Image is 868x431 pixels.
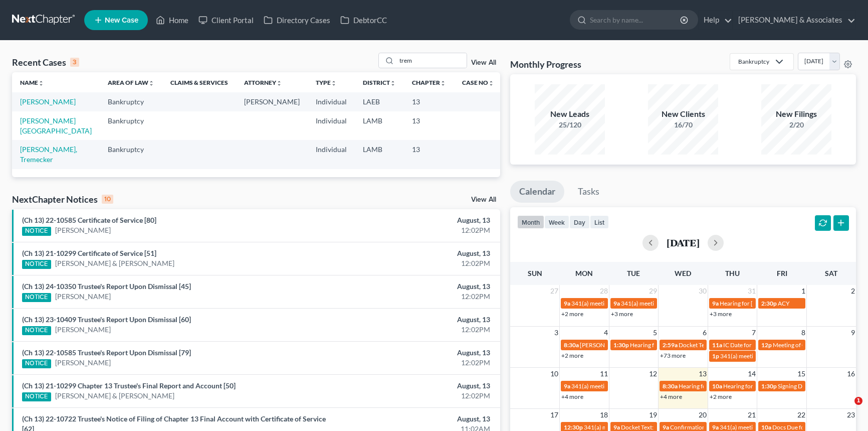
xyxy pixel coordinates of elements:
[561,393,583,400] a: +4 more
[621,300,718,307] span: 341(a) meeting for [PERSON_NAME]
[702,327,708,339] span: 6
[510,181,564,203] a: Calendar
[22,216,156,224] a: (Ch 13) 22-10585 Certificate of Service [80]
[38,80,44,86] i: unfold_more
[100,92,162,111] td: Bankruptcy
[70,58,79,67] div: 3
[331,80,337,86] i: unfold_more
[440,80,446,86] i: unfold_more
[584,423,681,431] span: 341(a) meeting for [PERSON_NAME]
[55,358,111,368] a: [PERSON_NAME]
[396,53,467,68] input: Search by name...
[471,59,496,66] a: View All
[777,269,787,277] span: Fri
[363,79,396,86] a: Districtunfold_more
[355,111,404,140] td: LAMB
[751,327,757,339] span: 7
[404,111,454,140] td: 13
[712,341,722,349] span: 11a
[55,258,174,268] a: [PERSON_NAME] & [PERSON_NAME]
[698,368,708,380] span: 13
[20,97,76,106] a: [PERSON_NAME]
[553,327,559,339] span: 3
[778,300,789,307] span: ACY
[564,300,570,307] span: 9a
[355,140,404,169] td: LAMB
[670,423,855,431] span: Confirmation hearing for Dually [PERSON_NAME] & [PERSON_NAME]
[22,227,51,236] div: NOTICE
[341,292,490,302] div: 12:02PM
[244,79,282,86] a: Attorneyunfold_more
[698,285,708,297] span: 30
[510,58,581,70] h3: Monthly Progress
[12,193,113,205] div: NextChapter Notices
[517,215,544,229] button: month
[341,391,490,401] div: 12:02PM
[846,368,856,380] span: 16
[648,285,658,297] span: 29
[569,215,590,229] button: day
[712,423,719,431] span: 9a
[22,260,51,269] div: NOTICE
[341,281,490,292] div: August, 13
[720,352,817,360] span: 341(a) meeting for [PERSON_NAME]
[308,111,355,140] td: Individual
[308,140,355,169] td: Individual
[699,11,732,29] a: Help
[850,327,856,339] span: 9
[355,92,404,111] td: LAEB
[800,327,806,339] span: 8
[308,92,355,111] td: Individual
[341,358,490,368] div: 12:02PM
[316,79,337,86] a: Typeunfold_more
[22,348,191,357] a: (Ch 13) 22-10585 Trustee's Report Upon Dismissal [79]
[341,414,490,424] div: August, 13
[747,368,757,380] span: 14
[663,382,678,390] span: 8:30a
[193,11,259,29] a: Client Portal
[761,341,772,349] span: 12p
[22,282,191,291] a: (Ch 13) 24-10350 Trustee's Report Upon Dismissal [45]
[341,348,490,358] div: August, 13
[412,79,446,86] a: Chapterunfold_more
[663,423,669,431] span: 9a
[834,397,858,421] iframe: Intercom live chat
[667,237,700,248] h2: [DATE]
[648,108,718,120] div: New Clients
[652,327,658,339] span: 5
[630,341,761,349] span: Hearing for [PERSON_NAME] & [PERSON_NAME]
[761,423,771,431] span: 10a
[796,409,806,421] span: 22
[341,325,490,335] div: 12:02PM
[561,310,583,318] a: +2 more
[710,310,732,318] a: +3 more
[733,11,855,29] a: [PERSON_NAME] & Associates
[55,391,174,401] a: [PERSON_NAME] & [PERSON_NAME]
[710,393,732,400] a: +2 more
[105,17,138,24] span: New Case
[22,326,51,335] div: NOTICE
[761,382,777,390] span: 1:30p
[712,300,719,307] span: 9a
[850,285,856,297] span: 2
[611,310,633,318] a: +3 more
[276,80,282,86] i: unfold_more
[723,341,794,349] span: IC Date for Fields, Wanketa
[390,80,396,86] i: unfold_more
[341,258,490,268] div: 12:02PM
[20,116,92,135] a: [PERSON_NAME][GEOGRAPHIC_DATA]
[761,120,831,130] div: 2/20
[22,392,51,401] div: NOTICE
[712,382,722,390] span: 10a
[341,381,490,391] div: August, 13
[800,285,806,297] span: 1
[825,269,837,277] span: Sat
[544,215,569,229] button: week
[599,285,609,297] span: 28
[590,215,609,229] button: list
[761,108,831,120] div: New Filings
[621,423,711,431] span: Docket Text: for [PERSON_NAME]
[613,341,629,349] span: 1:30p
[102,195,113,204] div: 10
[335,11,392,29] a: DebtorCC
